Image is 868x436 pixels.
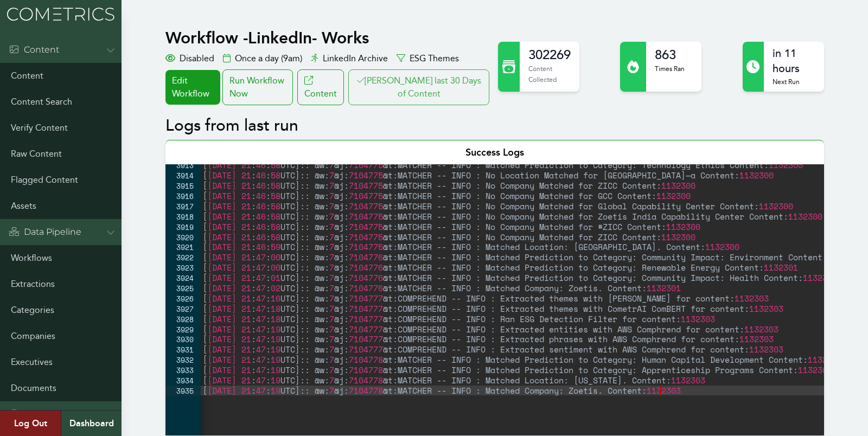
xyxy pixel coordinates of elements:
[61,411,122,436] a: Dashboard
[655,46,685,63] h2: 863
[311,52,388,65] div: LinkedIn Archive
[165,140,824,164] div: Success Logs
[165,375,201,386] div: 3934
[165,304,201,314] div: 3927
[165,242,201,252] div: 3921
[222,69,293,105] div: Run Workflow Now
[9,226,81,239] div: Data Pipeline
[165,232,201,242] div: 3920
[165,222,201,232] div: 3919
[165,365,201,375] div: 3933
[165,160,201,170] div: 3913
[165,355,201,365] div: 3932
[165,262,201,273] div: 3923
[165,252,201,262] div: 3922
[165,293,201,304] div: 3926
[655,63,685,74] p: Times Ran
[165,181,201,191] div: 3915
[223,52,302,65] div: Once a day (9am)
[297,69,344,105] a: Content
[348,69,489,105] button: [PERSON_NAME] last 30 Days of Content
[9,43,59,56] div: Content
[165,334,201,344] div: 3930
[165,201,201,211] div: 3917
[397,52,459,65] div: ESG Themes
[165,211,201,222] div: 3918
[528,63,571,85] p: Content Collected
[528,46,571,63] h2: 302269
[165,314,201,324] div: 3928
[165,116,824,136] h2: Logs from last run
[165,283,201,293] div: 3925
[165,344,201,355] div: 3931
[165,386,201,396] div: 3935
[165,324,201,335] div: 3929
[773,76,815,87] p: Next Run
[773,46,815,76] h2: in 11 hours
[165,191,201,201] div: 3916
[9,408,53,421] div: Admin
[165,52,214,65] div: Disabled
[165,28,492,48] h1: Workflow - LinkedIn- Works
[165,70,220,105] a: Edit Workflow
[165,273,201,283] div: 3924
[165,170,201,181] div: 3914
